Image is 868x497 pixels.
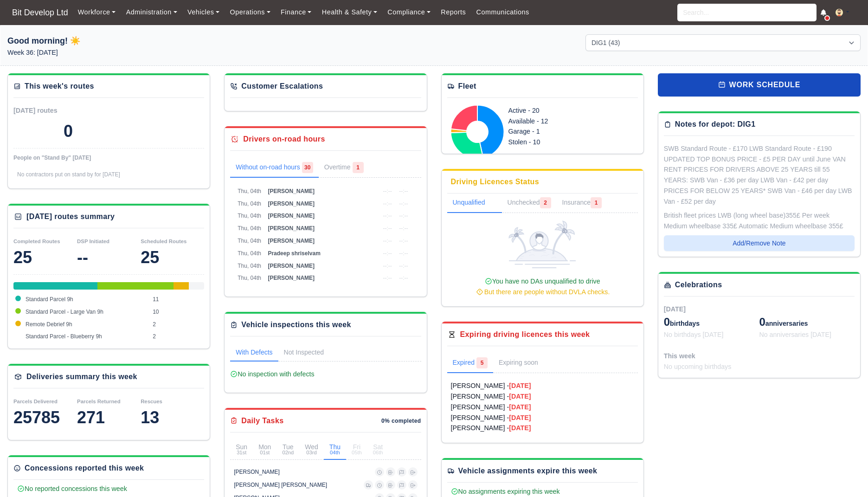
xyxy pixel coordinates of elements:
div: 25785 [13,408,77,427]
span: [PERSON_NAME] [268,238,315,244]
div: Concessions reported this week [25,463,144,474]
span: [PERSON_NAME] [268,213,315,219]
div: Notes for depot: DIG1 [675,119,756,130]
span: --:-- [383,225,392,232]
a: Unchecked [502,194,557,213]
a: Workforce [73,3,121,21]
div: Deliveries summary this week [26,371,137,382]
p: Week 36: [DATE] [7,47,283,58]
a: Not Inspected [278,344,329,361]
small: 01st [258,450,271,455]
small: 31st [236,450,247,455]
a: Compliance [382,3,436,21]
a: Vehicles [182,3,225,21]
span: Thu, 04th [238,188,261,194]
span: 2 [540,197,551,208]
span: --:-- [399,250,408,257]
div: anniversaries [759,315,855,329]
div: People on "Stand By" [DATE] [13,154,204,161]
small: 02nd [282,450,294,455]
div: [PERSON_NAME] [234,468,280,476]
span: --:-- [399,188,408,194]
span: Thu, 04th [238,263,261,269]
td: 11 [150,293,204,306]
div: British fleet prices LWB (long wheel base)355£ Per week Medium wheelbase 335£ Automatic Medium wh... [664,210,855,232]
div: Standard Parcel - Blueberry 9h [189,282,204,290]
small: Scheduled Routes [141,239,186,244]
a: Health & Safety [317,3,383,21]
span: 1 [353,162,364,173]
div: [PERSON_NAME] [PERSON_NAME] [234,481,327,489]
div: Driving Licences Status [451,176,540,187]
span: --:-- [383,263,392,269]
span: Standard Parcel 9h [26,296,73,303]
a: Insurance [557,194,607,213]
span: [PERSON_NAME] [268,188,315,194]
div: Tue [282,444,294,455]
div: -- [77,248,141,267]
div: [DATE] routes [13,105,109,116]
a: Unqualified [447,194,502,213]
span: Thu, 04th [238,213,261,219]
a: Expired [447,354,493,373]
span: --:-- [383,188,392,194]
div: Thu [329,444,341,455]
a: Finance [276,3,317,21]
input: Search... [677,4,817,21]
div: 25 [13,248,77,267]
span: Standard Parcel - Blueberry 9h [26,333,102,340]
a: Overtime [319,158,369,178]
div: Vehicle inspections this week [241,319,351,330]
a: Without on-road hours [230,158,319,178]
span: 0 [759,316,765,328]
div: Fri [352,444,362,455]
span: No assignments expiring this week [451,488,560,495]
span: Bit Develop Ltd [7,3,73,22]
span: [PERSON_NAME] [268,275,315,281]
div: Active - 20 [508,105,604,116]
a: Administration [121,3,182,21]
strong: [DATE] [509,414,531,421]
div: Fleet [458,81,476,92]
small: Completed Routes [13,239,60,244]
a: With Defects [230,344,278,361]
span: [DATE] [664,305,686,313]
a: [PERSON_NAME] -[DATE] [451,402,634,413]
span: --:-- [399,225,408,232]
span: Thu, 04th [238,275,261,281]
span: No inspection with defects [230,370,314,378]
span: No contractors put on stand by for [DATE] [17,171,120,178]
div: birthdays [664,315,759,329]
span: --:-- [399,200,408,207]
div: You have no DAs unqualified to drive [451,276,634,297]
div: Expiring driving licences this week [460,329,590,340]
span: [PERSON_NAME] [268,225,315,232]
div: Standard Parcel - Large Van 9h [97,282,174,290]
div: Sun [236,444,247,455]
span: --:-- [399,213,408,219]
span: 30 [302,162,313,173]
span: --:-- [399,238,408,244]
div: [DATE] routes summary [26,211,115,222]
div: SWB Standard Route - £170 LWB Standard Route - £190 UPDATED TOP BONUS PRICE - £5 PER DAY until Ju... [664,143,855,207]
div: Celebrations [675,279,722,290]
div: Chat Widget [701,389,868,497]
span: [PERSON_NAME] [268,200,315,207]
td: 2 [150,318,204,331]
small: Rescues [141,399,162,404]
div: Sat [373,444,383,455]
div: Daily Tasks [241,415,283,426]
span: --:-- [383,213,392,219]
span: Thu, 04th [238,250,261,257]
div: Remote Debrief 9h [174,282,189,290]
span: 1 [591,197,602,208]
small: 04th [329,450,341,455]
small: DSP Initiated [77,239,109,244]
h1: Good morning! ☀️ [7,34,283,47]
span: [PERSON_NAME] [268,263,315,269]
div: Available - 12 [508,116,604,127]
span: 0 [664,316,670,328]
span: Pradeep shriselvam [268,250,320,257]
small: 06th [373,450,383,455]
strong: [DATE] [509,393,531,400]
